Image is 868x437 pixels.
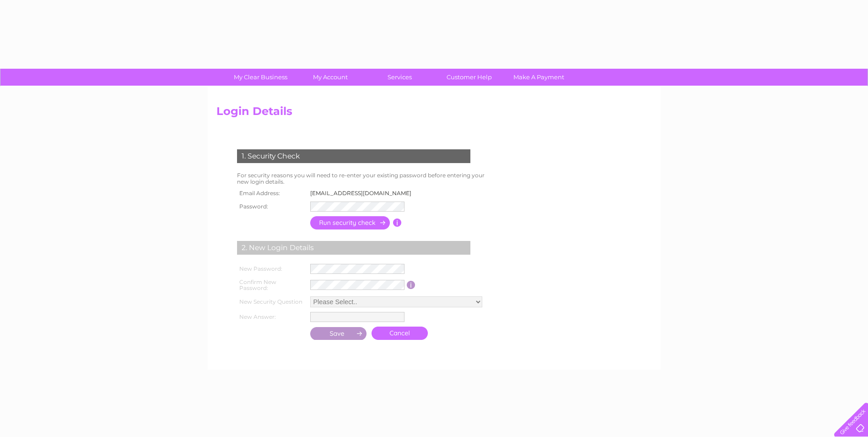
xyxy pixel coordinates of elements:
[308,187,419,199] td: [EMAIL_ADDRESS][DOMAIN_NAME]
[372,327,428,340] a: Cancel
[501,69,577,86] a: Make A Payment
[407,281,415,289] input: Information
[235,170,495,187] td: For security reasons you will need to re-enter your existing password before entering your new lo...
[235,187,308,199] th: Email Address:
[235,262,308,276] th: New Password:
[235,199,308,214] th: Password:
[393,218,402,227] input: Information
[292,69,368,86] a: My Account
[235,276,308,295] th: Confirm New Password:
[310,327,367,340] input: Submit
[237,241,470,255] div: 2. New Login Details
[235,294,308,310] th: New Security Question
[216,105,652,122] h2: Login Details
[431,69,507,86] a: Customer Help
[223,69,298,86] a: My Clear Business
[362,69,437,86] a: Services
[237,149,470,163] div: 1. Security Check
[235,310,308,324] th: New Answer:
